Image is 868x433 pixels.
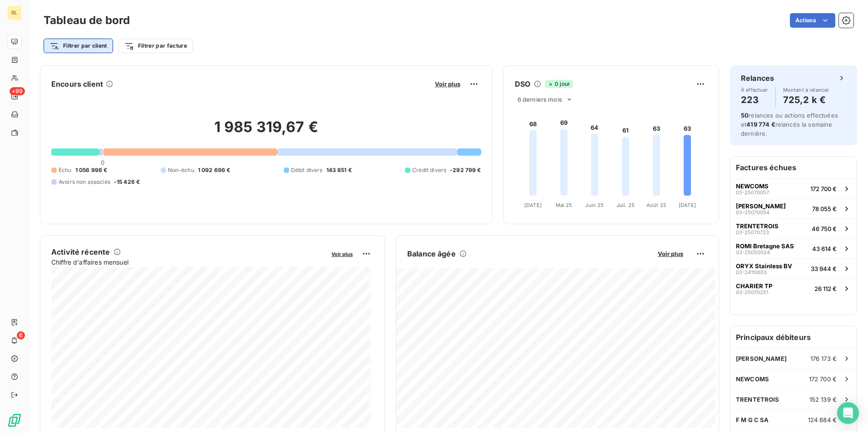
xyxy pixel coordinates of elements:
[810,355,837,362] span: 176 173 €
[679,202,696,208] tspan: [DATE]
[811,265,837,272] span: 33 944 €
[44,12,130,29] h3: Tableau de bord
[658,250,683,257] span: Voir plus
[783,93,829,107] h4: 725,2 k €
[17,331,25,340] span: 6
[655,250,686,258] button: Voir plus
[118,39,193,53] button: Filtrer par facture
[51,79,103,89] h6: Encours client
[291,166,323,174] span: Débit divers
[730,198,857,218] button: [PERSON_NAME]03-2507005478 055 €
[51,246,110,257] h6: Activité récente
[736,202,786,210] span: [PERSON_NAME]
[812,205,837,212] span: 78 055 €
[730,218,857,238] button: TRENTETROIS03-2507072346 750 €
[790,13,835,28] button: Actions
[810,185,837,192] span: 172 700 €
[808,416,837,423] span: 124 684 €
[730,326,857,348] h6: Principaux débiteurs
[741,93,768,107] h4: 223
[736,396,779,403] span: TRENTETROIS
[515,79,530,89] h6: DSO
[736,270,767,275] span: 03-24110655
[736,242,794,250] span: ROMI Bretagne SAS
[730,178,857,198] button: NEWCOMS03-25070057172 700 €
[736,222,779,230] span: TRENTETROIS
[168,166,194,174] span: Non-échu
[736,416,769,423] span: F M G C SA
[736,355,787,362] span: [PERSON_NAME]
[746,121,775,128] span: 419 774 €
[75,166,108,174] span: 1 056 998 €
[329,250,355,258] button: Voir plus
[585,202,604,208] tspan: Juin 25
[736,182,769,190] span: NEWCOMS
[412,166,446,174] span: Crédit divers
[736,282,772,290] span: CHARIER TP
[331,251,353,257] span: Voir plus
[812,225,837,232] span: 46 750 €
[616,202,635,208] tspan: Juil. 25
[407,248,456,259] h6: Balance âgée
[114,178,140,186] span: -15 426 €
[814,285,837,292] span: 26 112 €
[432,80,463,88] button: Voir plus
[7,413,22,428] img: Logo LeanPay
[736,210,769,215] span: 03-25070054
[44,39,113,53] button: Filtrer par client
[646,202,666,208] tspan: Août 25
[59,178,110,186] span: Avoirs non associés
[736,262,792,270] span: ORYX Stainless BV
[198,166,231,174] span: 1 092 696 €
[435,80,460,88] span: Voir plus
[736,375,769,383] span: NEWCOMS
[450,166,481,174] span: -292 799 €
[812,245,837,252] span: 43 614 €
[730,157,857,178] h6: Factures échues
[736,250,770,255] span: 03-25050024
[809,375,837,383] span: 172 700 €
[837,402,859,424] div: Open Intercom Messenger
[783,87,829,93] span: Montant à relancer
[736,290,768,295] span: 03-25070251
[736,190,769,195] span: 03-25070057
[10,87,25,95] span: +99
[741,112,749,119] span: 50
[101,159,104,166] span: 0
[741,87,768,93] span: À effectuer
[741,112,838,137] span: relances ou actions effectuées et relancés la semaine dernière.
[555,202,572,208] tspan: Mai 25
[730,258,857,278] button: ORYX Stainless BV03-2411065533 944 €
[51,257,325,267] span: Chiffre d'affaires mensuel
[730,238,857,258] button: ROMI Bretagne SAS03-2505002443 614 €
[809,396,837,403] span: 152 139 €
[518,96,562,103] span: 6 derniers mois
[59,166,72,174] span: Échu
[730,278,857,298] button: CHARIER TP03-2507025126 112 €
[545,80,573,88] span: 0 jour
[741,73,774,84] h6: Relances
[736,230,769,235] span: 03-25070723
[7,5,22,20] div: RL
[326,166,352,174] span: 143 851 €
[51,118,481,145] h2: 1 985 319,67 €
[524,202,542,208] tspan: [DATE]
